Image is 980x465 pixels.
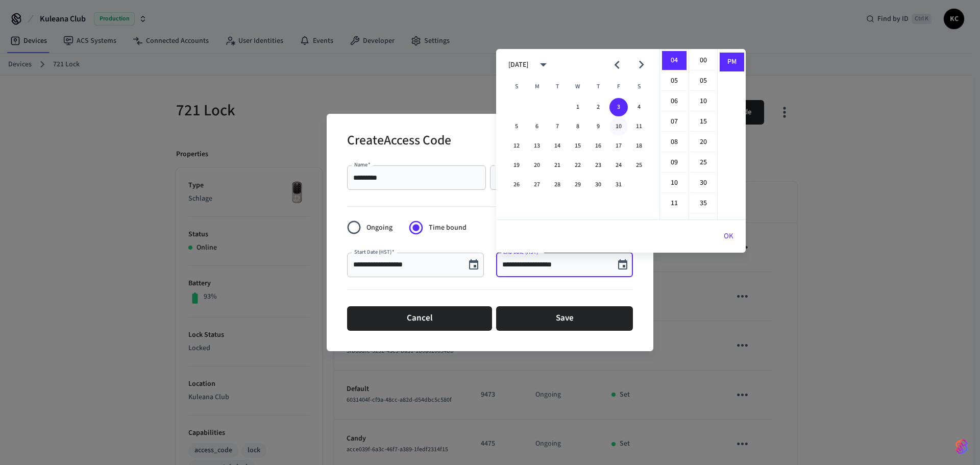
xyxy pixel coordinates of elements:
[660,49,689,219] ul: Select hours
[691,51,716,70] li: 0 minutes
[612,255,633,275] button: Choose date, selected date is Oct 3, 2025
[662,112,687,132] li: 7 hours
[589,117,607,136] button: 9
[691,92,716,111] li: 10 minutes
[662,133,687,152] li: 8 hours
[569,77,587,97] span: Wednesday
[589,77,607,97] span: Thursday
[503,248,541,256] label: End Date (HST)
[630,98,648,116] button: 4
[662,92,687,111] li: 6 hours
[531,53,555,77] button: calendar view is open, switch to year view
[662,174,687,193] li: 10 hours
[630,77,648,97] span: Saturday
[548,176,567,194] button: 28
[720,53,744,71] li: PM
[507,117,526,136] button: 5
[609,137,628,155] button: 17
[662,51,687,70] li: 4 hours
[507,176,526,194] button: 26
[630,156,648,175] button: 25
[609,156,628,175] button: 24
[569,117,587,136] button: 8
[548,156,567,175] button: 21
[354,161,371,168] label: Name
[548,117,567,136] button: 7
[548,137,567,155] button: 14
[528,137,546,155] button: 13
[955,438,968,455] img: SeamLogoGradient.69752ec5.svg
[630,117,648,136] button: 11
[609,98,628,116] button: 3
[689,49,717,219] ul: Select minutes
[508,60,528,70] div: [DATE]
[347,306,492,331] button: Cancel
[691,194,716,213] li: 35 minutes
[589,137,607,155] button: 16
[429,223,467,233] span: Time bound
[691,214,716,234] li: 40 minutes
[496,306,633,331] button: Save
[609,117,628,136] button: 10
[366,223,393,233] span: Ongoing
[507,156,526,175] button: 19
[528,117,546,136] button: 6
[605,53,629,77] button: Previous month
[528,156,546,175] button: 20
[629,53,653,77] button: Next month
[662,194,687,213] li: 11 hours
[691,133,716,152] li: 20 minutes
[630,137,648,155] button: 18
[569,156,587,175] button: 22
[712,224,746,249] button: OK
[691,112,716,132] li: 15 minutes
[347,126,451,157] h2: Create Access Code
[507,77,526,97] span: Sunday
[691,153,716,173] li: 25 minutes
[609,77,628,97] span: Friday
[609,176,628,194] button: 31
[662,153,687,173] li: 9 hours
[589,156,607,175] button: 23
[507,137,526,155] button: 12
[569,176,587,194] button: 29
[548,77,567,97] span: Tuesday
[463,255,484,275] button: Choose date, selected date is Oct 3, 2025
[589,176,607,194] button: 30
[569,137,587,155] button: 15
[528,176,546,194] button: 27
[528,77,546,97] span: Monday
[569,98,587,116] button: 1
[662,71,687,91] li: 5 hours
[691,71,716,91] li: 5 minutes
[691,174,716,193] li: 30 minutes
[354,248,394,256] label: Start Date (HST)
[717,49,746,219] ul: Select meridiem
[589,98,607,116] button: 2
